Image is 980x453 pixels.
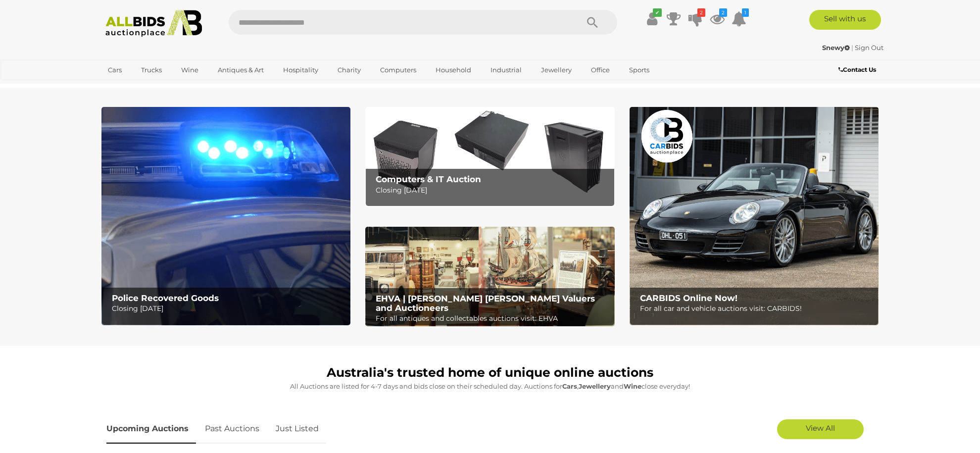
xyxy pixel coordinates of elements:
img: EHVA | Evans Hastings Valuers and Auctioneers [365,227,614,327]
a: EHVA | Evans Hastings Valuers and Auctioneers EHVA | [PERSON_NAME] [PERSON_NAME] Valuers and Auct... [365,227,614,327]
a: Police Recovered Goods Police Recovered Goods Closing [DATE] [101,107,350,325]
b: Contact Us [838,66,876,73]
button: Search [568,10,617,35]
img: Computers & IT Auction [365,107,614,206]
i: 1 [742,8,749,17]
a: Upcoming Auctions [106,414,196,444]
a: Past Auctions [197,414,267,444]
a: Hospitality [277,62,325,78]
a: Snewy [822,44,851,51]
p: For all antiques and collectables auctions visit: EHVA [376,312,609,325]
i: ✔ [653,8,662,17]
strong: Snewy [822,44,850,51]
a: CARBIDS Online Now! CARBIDS Online Now! For all car and vehicle auctions visit: CARBIDS! [630,107,879,325]
span: View All [806,423,835,433]
img: Police Recovered Goods [101,107,350,325]
img: Allbids.com.au [100,10,207,37]
p: For all car and vehicle auctions visit: CARBIDS! [640,302,873,315]
h1: Australia's trusted home of unique online auctions [106,366,874,380]
b: EHVA | [PERSON_NAME] [PERSON_NAME] Valuers and Auctioneers [376,294,595,313]
a: Charity [331,62,367,78]
p: Closing [DATE] [112,302,345,315]
a: 2 [688,10,703,28]
a: Wine [175,62,205,78]
a: Household [429,62,478,78]
a: View All [777,419,864,439]
a: Cars [101,62,128,78]
a: Jewellery [535,62,578,78]
a: Computers & IT Auction Computers & IT Auction Closing [DATE] [365,107,614,206]
a: 1 [732,10,746,28]
strong: Wine [624,382,641,390]
b: CARBIDS Online Now! [640,293,737,303]
a: Contact Us [838,64,879,75]
b: Police Recovered Goods [112,293,219,303]
p: Closing [DATE] [376,184,609,197]
img: CARBIDS Online Now! [630,107,879,325]
a: [GEOGRAPHIC_DATA] [101,78,185,95]
a: Industrial [484,62,528,78]
a: Sell with us [809,10,881,30]
i: 2 [719,8,727,17]
p: All Auctions are listed for 4-7 days and bids close on their scheduled day. Auctions for , and cl... [106,381,874,392]
a: Sports [623,62,656,78]
a: Antiques & Art [211,62,270,78]
a: 2 [710,10,725,28]
a: Computers [374,62,423,78]
b: Computers & IT Auction [376,174,481,184]
strong: Cars [562,382,577,390]
i: 2 [697,8,705,17]
span: | [851,44,853,51]
a: Trucks [135,62,168,78]
strong: Jewellery [579,382,611,390]
a: Sign Out [855,44,883,51]
a: Just Listed [268,414,326,444]
a: ✔ [644,10,659,28]
a: Office [585,62,616,78]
